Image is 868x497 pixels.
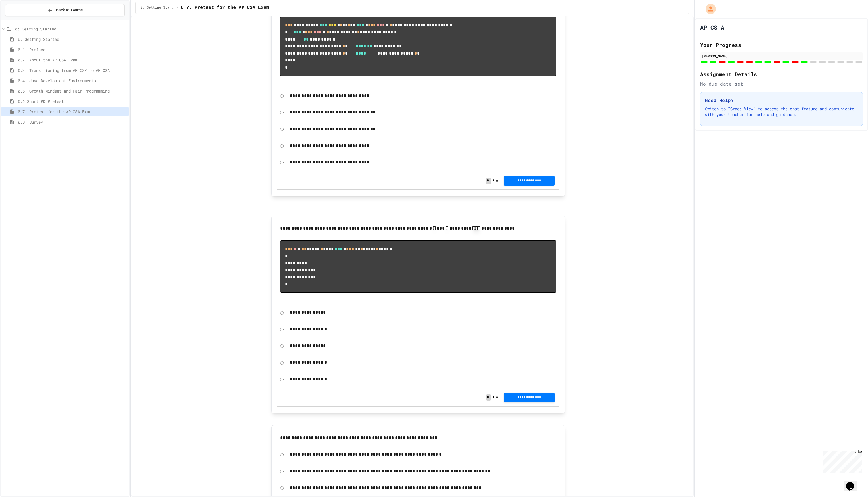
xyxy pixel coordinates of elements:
div: Chat with us now!Close [2,2,40,36]
span: 0: Getting Started [140,5,174,10]
div: No due date set [700,80,863,87]
span: 0.8. Survey [18,119,127,125]
button: Back to Teams [5,4,125,16]
div: [PERSON_NAME] [702,53,861,59]
span: Back to Teams [56,7,83,13]
span: 0.5. Growth Mindset and Pair Programming [18,88,127,94]
h2: Assignment Details [700,70,863,78]
span: 0.3. Transitioning from AP CSP to AP CSA [18,67,127,73]
span: 0.7. Pretest for the AP CSA Exam [181,4,269,11]
h3: Need Help? [705,97,858,104]
iframe: chat widget [820,449,862,473]
h1: AP CS A [700,23,724,31]
span: / [177,5,179,10]
p: Switch to "Grade View" to access the chat feature and communicate with your teacher for help and ... [705,106,858,117]
span: 0: Getting Started [15,26,127,32]
span: 0.6 Short PD Pretest [18,98,127,104]
span: 0.7. Pretest for the AP CSA Exam [18,109,127,115]
h2: Your Progress [700,41,863,49]
div: My Account [700,2,717,16]
span: 0.4. Java Development Environments [18,78,127,84]
span: 0.2. About the AP CSA Exam [18,57,127,63]
span: 0.1. Preface [18,47,127,53]
span: 0. Getting Started [18,36,127,42]
iframe: chat widget [844,474,862,491]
